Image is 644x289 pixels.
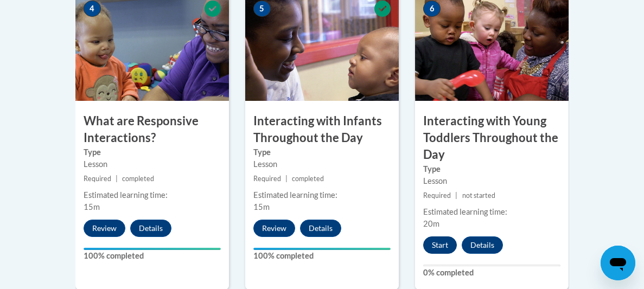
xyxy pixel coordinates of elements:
[253,250,391,262] label: 100% completed
[462,191,495,200] span: not started
[423,163,560,175] label: Type
[253,220,295,237] button: Review
[84,250,221,262] label: 100% completed
[84,248,221,250] div: Your progress
[300,220,341,237] button: Details
[423,191,451,200] span: Required
[245,113,399,146] h3: Interacting with Infants Throughout the Day
[292,175,324,183] span: completed
[84,158,221,170] div: Lesson
[253,146,391,158] label: Type
[462,236,503,254] button: Details
[84,189,221,201] div: Estimated learning time:
[253,189,391,201] div: Estimated learning time:
[423,267,560,279] label: 0% completed
[84,146,221,158] label: Type
[253,158,391,170] div: Lesson
[253,1,271,17] span: 5
[122,175,154,183] span: completed
[84,1,101,17] span: 4
[84,175,111,183] span: Required
[601,246,635,280] iframe: Button to launch messaging window
[423,175,560,187] div: Lesson
[423,219,439,228] span: 20m
[253,202,270,211] span: 15m
[84,220,125,237] button: Review
[423,206,560,218] div: Estimated learning time:
[285,175,288,183] span: |
[423,236,457,254] button: Start
[116,175,118,183] span: |
[415,113,569,163] h3: Interacting with Young Toddlers Throughout the Day
[423,1,441,17] span: 6
[84,202,100,211] span: 15m
[75,113,229,146] h3: What are Responsive Interactions?
[130,220,171,237] button: Details
[455,191,457,200] span: |
[253,175,281,183] span: Required
[253,248,391,250] div: Your progress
